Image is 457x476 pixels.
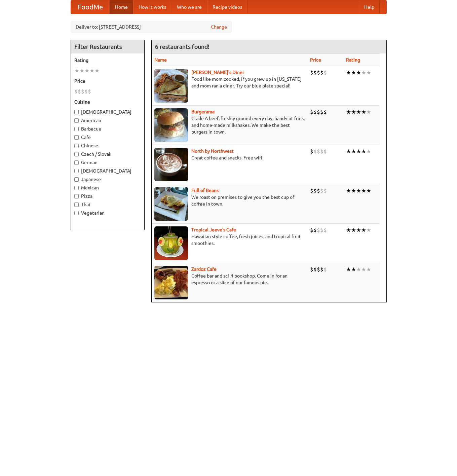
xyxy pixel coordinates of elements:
[320,226,323,234] li: $
[74,184,141,191] label: Mexican
[356,226,361,234] li: ★
[74,99,141,105] h5: Cuisine
[74,211,79,215] input: Vegetarian
[191,188,219,193] a: Full of Beans
[154,115,305,135] p: Grade A beef, freshly ground every day, hand-cut fries, and home-made milkshakes. We make the bes...
[310,57,321,63] a: Price
[366,226,371,234] li: ★
[71,21,232,33] div: Deliver to: [STREET_ADDRESS]
[74,127,79,131] input: Barbecue
[351,266,356,273] li: ★
[366,108,371,116] li: ★
[366,148,371,155] li: ★
[356,69,361,76] li: ★
[323,69,327,76] li: $
[74,159,141,166] label: German
[351,108,356,116] li: ★
[74,151,141,157] label: Czech / Slovak
[133,0,172,14] a: How it works
[313,187,317,194] li: $
[110,0,133,14] a: Home
[74,88,78,95] li: $
[361,148,366,155] li: ★
[320,266,323,273] li: $
[366,266,371,273] li: ★
[310,108,313,116] li: $
[154,57,167,63] a: Name
[351,226,356,234] li: ★
[74,193,141,199] label: Pizza
[74,201,141,208] label: Thai
[74,152,79,156] input: Czech / Slovak
[310,148,313,155] li: $
[346,69,351,76] li: ★
[317,148,320,155] li: $
[191,266,217,272] b: Zardoz Cafe
[346,266,351,273] li: ★
[191,109,215,114] a: Burgerama
[84,67,89,74] li: ★
[317,187,320,194] li: $
[84,88,88,95] li: $
[88,88,91,95] li: $
[351,148,356,155] li: ★
[323,148,327,155] li: $
[74,169,79,173] input: [DEMOGRAPHIC_DATA]
[346,57,360,63] a: Rating
[154,194,305,207] p: We roast on premises to give you the best cup of coffee in town.
[346,148,351,155] li: ★
[74,109,141,115] label: [DEMOGRAPHIC_DATA]
[313,69,317,76] li: $
[74,110,79,114] input: [DEMOGRAPHIC_DATA]
[346,226,351,234] li: ★
[313,266,317,273] li: $
[361,108,366,116] li: ★
[71,0,110,14] a: FoodMe
[356,108,361,116] li: ★
[356,187,361,194] li: ★
[154,187,188,221] img: beans.jpg
[359,0,380,14] a: Help
[320,187,323,194] li: $
[74,168,141,174] label: [DEMOGRAPHIC_DATA]
[79,67,84,74] li: ★
[323,187,327,194] li: $
[74,78,141,84] h5: Price
[154,272,305,286] p: Coffee bar and sci-fi bookshop. Come in for an espresso or a slice of our famous pie.
[191,148,234,154] b: North by Northwest
[351,187,356,194] li: ★
[191,227,236,232] a: Tropical Jeeve's Cafe
[74,176,141,183] label: Japanese
[320,148,323,155] li: $
[361,266,366,273] li: ★
[74,160,79,165] input: German
[74,135,79,140] input: Cafe
[94,67,100,74] li: ★
[74,142,141,149] label: Chinese
[323,226,327,234] li: $
[346,108,351,116] li: ★
[154,108,188,142] img: burgerama.jpg
[361,226,366,234] li: ★
[81,88,84,95] li: $
[310,187,313,194] li: $
[155,43,210,50] ng-pluralize: 6 restaurants found!
[317,108,320,116] li: $
[74,210,141,216] label: Vegetarian
[346,187,351,194] li: ★
[74,134,141,141] label: Cafe
[154,148,188,181] img: north.jpg
[366,69,371,76] li: ★
[211,24,227,30] a: Change
[154,76,305,89] p: Food like mom cooked, if you grew up in [US_STATE] and mom ran a diner. Try our blue plate special!
[310,226,313,234] li: $
[356,148,361,155] li: ★
[74,57,141,64] h5: Rating
[356,266,361,273] li: ★
[78,88,81,95] li: $
[310,69,313,76] li: $
[71,40,144,53] h4: Filter Restaurants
